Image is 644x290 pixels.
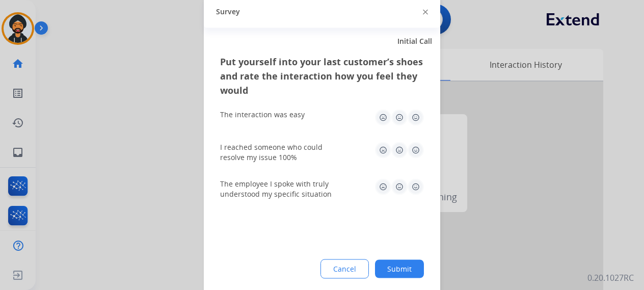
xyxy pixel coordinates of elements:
[375,259,424,278] button: Submit
[220,54,424,97] h3: Put yourself into your last customer’s shoes and rate the interaction how you feel they would
[423,10,428,15] img: close-button
[397,36,432,46] span: Initial Call
[220,142,342,162] div: I reached someone who could resolve my issue 100%
[216,7,240,17] span: Survey
[587,272,634,284] p: 0.20.1027RC
[320,259,369,278] button: Cancel
[220,178,342,199] div: The employee I spoke with truly understood my specific situation
[220,109,305,119] div: The interaction was easy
